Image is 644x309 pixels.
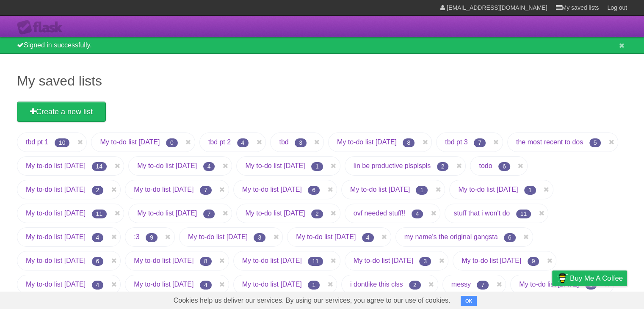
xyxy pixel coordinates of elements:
[516,138,583,146] a: the most recent to dos
[350,186,410,193] a: My to-do list [DATE]
[166,138,178,147] span: 0
[461,296,477,306] button: OK
[311,162,323,171] span: 1
[200,186,212,195] span: 7
[308,186,320,195] span: 6
[308,257,323,266] span: 11
[279,138,288,146] a: tbd
[26,233,86,240] a: My to-do list [DATE]
[26,138,48,146] a: tbd pt 1
[165,292,459,309] span: Cookies help us deliver our services. By using our services, you agree to our use of cookies.
[92,233,104,242] span: 4
[453,210,510,217] a: stuff that i won't do
[419,257,431,266] span: 3
[92,281,104,290] span: 4
[134,281,193,288] a: My to-do list [DATE]
[208,138,231,146] a: tbd pt 2
[570,271,623,286] span: Buy me a coffee
[200,257,212,266] span: 8
[354,162,431,169] a: lin be productive plsplspls
[254,233,265,242] span: 3
[245,210,305,217] a: My to-do list [DATE]
[354,257,413,264] a: My to-do list [DATE]
[589,138,601,147] span: 5
[403,138,415,147] span: 8
[479,162,492,169] a: todo
[100,138,160,146] a: My to-do list [DATE]
[245,162,305,169] a: My to-do list [DATE]
[350,281,403,288] a: i dontlike this clss
[134,257,193,264] a: My to-do list [DATE]
[242,281,302,288] a: My to-do list [DATE]
[451,281,471,288] a: messy
[26,257,86,264] a: My to-do list [DATE]
[92,210,107,218] span: 11
[296,233,356,240] a: My to-do list [DATE]
[26,210,86,217] a: My to-do list [DATE]
[409,281,421,290] span: 2
[242,186,302,193] a: My to-do list [DATE]
[308,281,320,290] span: 1
[26,281,86,288] a: My to-do list [DATE]
[437,162,449,171] span: 2
[462,257,521,264] a: My to-do list [DATE]
[17,102,106,122] a: Create a new list
[237,138,249,147] span: 4
[203,162,215,171] span: 4
[445,138,467,146] a: tbd pt 3
[519,281,579,288] a: My to-do list [DATE]
[311,210,323,218] span: 2
[92,186,104,195] span: 2
[203,210,215,218] span: 7
[200,281,212,290] span: 4
[556,271,568,285] img: Buy me a coffee
[17,71,627,91] h1: My saved lists
[354,210,405,217] a: ovf needed stuff!!
[92,257,104,266] span: 6
[404,233,498,240] a: my name's the original gangsta
[26,162,86,169] a: My to-do list [DATE]
[498,162,510,171] span: 6
[92,162,107,171] span: 14
[146,233,158,242] span: 9
[337,138,397,146] a: My to-do list [DATE]
[17,20,68,35] div: Flask
[26,186,86,193] a: My to-do list [DATE]
[524,186,536,195] span: 1
[552,270,627,286] a: Buy me a coffee
[477,281,489,290] span: 7
[528,257,539,266] span: 9
[134,186,193,193] a: My to-do list [DATE]
[137,210,197,217] a: My to-do list [DATE]
[134,233,139,240] a: :3
[295,138,307,147] span: 3
[516,210,531,218] span: 11
[474,138,486,147] span: 7
[137,162,197,169] a: My to-do list [DATE]
[55,138,70,147] span: 10
[362,233,374,242] span: 4
[416,186,428,195] span: 1
[504,233,516,242] span: 6
[242,257,302,264] a: My to-do list [DATE]
[458,186,518,193] a: My to-do list [DATE]
[412,210,423,218] span: 4
[188,233,248,240] a: My to-do list [DATE]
